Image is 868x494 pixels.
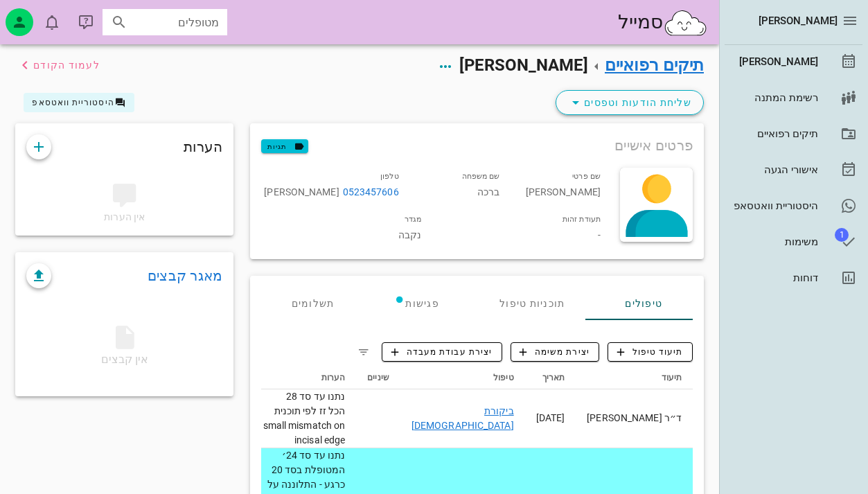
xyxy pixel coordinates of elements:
[730,92,818,103] div: רשימת המתנה
[556,90,704,115] button: שליחת הודעות וטפסים
[730,200,818,211] div: היסטוריית וואטסאפ
[411,405,514,431] a: ביקורת [DEMOGRAPHIC_DATA]
[759,15,838,27] span: [PERSON_NAME]
[33,60,100,71] span: לעמוד הקודם
[380,172,399,181] small: טלפון
[520,346,590,358] span: יצירת משימה
[462,172,500,181] small: שם משפחה
[598,229,601,240] span: -
[148,265,223,287] a: מאגר קבצים
[253,208,432,251] div: נקבה
[587,411,682,425] div: ד״ר [PERSON_NAME]
[725,117,862,150] a: תיקים רפואיים
[725,189,862,222] a: היסטוריית וואטסאפ
[17,53,100,78] button: לעמוד הקודם
[292,299,335,308] span: תשלומים
[267,140,302,152] span: תגיות
[101,330,148,366] span: אין קבצים
[356,367,400,389] th: שיניים
[251,367,356,389] th: הערות
[32,98,114,107] span: היסטוריית וואטסאפ
[364,287,470,320] div: פגישות
[567,94,692,111] span: שליחת הודעות וטפסים
[725,261,862,294] a: דוחות
[43,13,49,19] span: תג
[730,164,818,175] div: אישורי הגעה
[264,184,398,200] div: [PERSON_NAME]
[263,391,346,446] span: נתנו עד סד 28 הכל זז לפי תוכנית small mismatch on incisal edge
[614,134,693,157] span: פרטים אישיים
[343,184,399,200] a: 0523457606
[730,128,818,139] div: תיקים רפואיים
[572,172,601,181] small: שם פרטי
[730,272,818,283] div: דוחות
[605,55,704,75] a: תיקים רפואיים
[511,165,612,208] div: [PERSON_NAME]
[536,412,565,423] span: [DATE]
[725,225,862,258] a: תגמשימות
[835,228,849,242] span: תג
[15,123,233,170] div: הערות
[595,287,693,320] div: טיפולים
[24,93,134,112] button: היסטוריית וואטסאפ
[576,367,693,389] th: תיעוד
[618,8,708,37] div: סמייל
[405,215,421,224] small: מגדר
[617,346,684,358] span: תיעוד טיפול
[730,56,818,67] div: [PERSON_NAME]
[725,45,862,78] a: [PERSON_NAME]
[730,236,818,247] div: משימות
[608,342,693,362] button: תיעוד טיפול
[459,55,588,75] span: [PERSON_NAME]
[511,342,600,362] button: יצירת משימה
[382,342,502,362] button: יצירת עבודת מעבדה
[470,287,595,320] div: תוכניות טיפול
[563,215,601,224] small: תעודת זהות
[663,9,708,37] img: SmileCloud logo
[400,367,525,389] th: טיפול
[391,346,493,358] span: יצירת עבודת מעבדה
[410,165,511,208] div: ברכה
[104,211,145,222] span: אין הערות
[525,367,576,389] th: תאריך
[725,153,862,186] a: אישורי הגעה
[261,139,308,153] button: תגיות
[725,81,862,114] a: רשימת המתנה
